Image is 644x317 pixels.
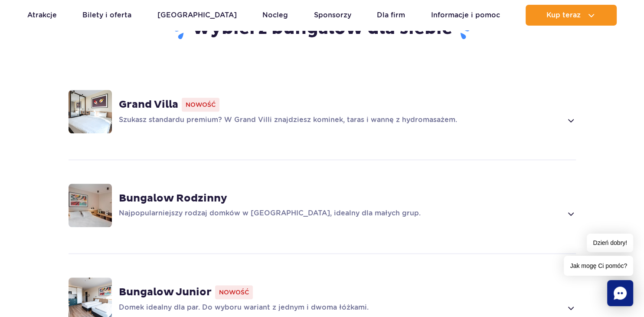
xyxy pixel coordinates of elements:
button: Kup teraz [526,5,617,26]
p: Najpopularniejszy rodzaj domków w [GEOGRAPHIC_DATA], idealny dla małych grup. [119,208,562,219]
span: Nowość [182,98,219,112]
span: Jak mogę Ci pomóc? [564,256,633,276]
a: Bilety i oferta [82,5,131,26]
a: [GEOGRAPHIC_DATA] [157,5,237,26]
strong: Grand Villa [119,98,178,111]
strong: Bungalow Rodzinny [119,192,227,205]
a: Atrakcje [27,5,57,26]
a: Dla firm [377,5,405,26]
span: Dzień dobry! [587,234,633,252]
span: Kup teraz [546,11,581,19]
p: Szukasz standardu premium? W Grand Villi znajdziesz kominek, taras i wannę z hydromasażem. [119,115,562,125]
span: Nowość [215,285,253,299]
a: Nocleg [262,5,288,26]
strong: Bungalow Junior [119,286,212,299]
div: Chat [607,280,633,306]
a: Sponsorzy [314,5,351,26]
a: Informacje i pomoc [431,5,500,26]
p: Domek idealny dla par. Do wyboru wariant z jednym i dwoma łóżkami. [119,303,562,313]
